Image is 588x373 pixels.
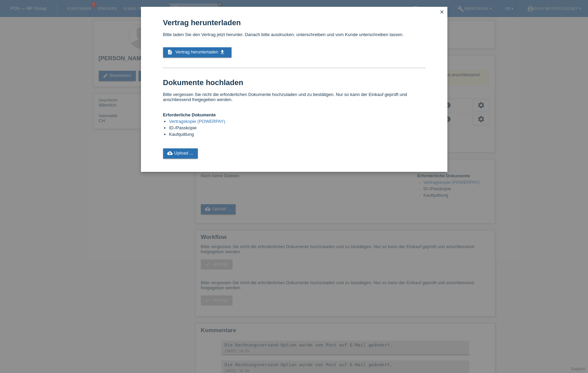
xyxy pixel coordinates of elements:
li: ID-/Passkopie [169,125,425,132]
h1: Vertrag herunterladen [163,18,425,27]
span: Vertrag herunterladen [175,49,218,54]
li: Kaufquittung [169,132,425,138]
p: Bitte laden Sie den Vertrag jetzt herunter. Danach bitte ausdrucken, unterschreiben und vom Kunde... [163,32,425,37]
a: cloud_uploadUpload ... [163,148,198,159]
h4: Erforderliche Dokumente [163,112,425,117]
a: Vertragskopie (POWERPAY) [169,119,225,124]
i: get_app [220,49,225,55]
i: description [167,49,173,55]
a: close [438,9,446,16]
i: close [439,9,445,15]
i: cloud_upload [167,150,173,156]
p: Bitte vergessen Sie nicht die erforderlichen Dokumente hochzuladen und zu bestätigen. Nur so kann... [163,92,425,102]
h1: Dokumente hochladen [163,78,425,87]
a: description Vertrag herunterladen get_app [163,47,232,58]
